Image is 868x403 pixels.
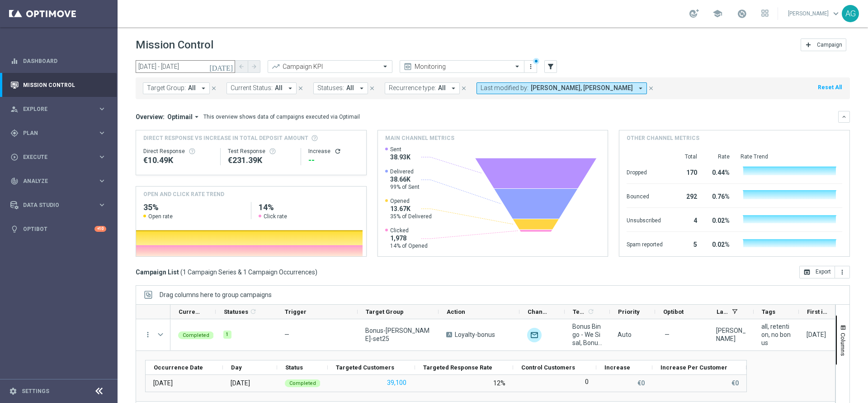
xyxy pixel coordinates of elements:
span: 1,978 [390,234,428,242]
div: lightbulb Optibot +10 [10,225,107,233]
span: 99% of Sent [390,183,420,191]
div: Press SPACE to select this row. [136,319,170,351]
button: Current Status: All arrow_drop_down [226,82,297,94]
div: Mission Control [10,82,107,89]
span: Sent [390,146,410,153]
button: Last modified by: [PERSON_NAME], [PERSON_NAME] arrow_drop_down [476,82,647,94]
i: equalizer [10,57,19,65]
button: Recurrence type: All arrow_drop_down [385,82,460,94]
span: All [188,84,196,92]
span: All [275,84,283,92]
span: Completed [289,380,316,386]
span: Bonus Bingo - We Sisal, Bonus Casinò - We Sisal, Bonus generico New, Bonus Giochi di Carte - We S... [572,322,602,347]
div: Explore [10,105,98,113]
h2: 35% [143,202,244,213]
div: Execute [10,153,98,161]
span: Last modified by: [481,84,528,92]
span: Increase [604,364,630,371]
div: 0.76% [708,188,730,203]
a: Dashboard [23,49,106,73]
button: Statuses: All arrow_drop_down [313,82,368,94]
div: Friday [231,379,250,387]
span: 38.93K [390,153,410,161]
button: 39,100 [386,377,407,389]
button: refresh [334,148,341,155]
button: close [297,83,305,93]
span: Drag columns here to group campaigns [160,291,272,298]
div: Rate [708,153,730,160]
i: keyboard_arrow_right [98,201,106,209]
i: play_circle_outline [10,153,19,161]
h3: Campaign List [136,268,317,276]
div: Dropped [627,164,663,179]
a: Settings [22,389,49,394]
span: Status [285,364,303,371]
div: Data Studio [10,201,98,209]
span: Completed [183,332,209,338]
div: Direct Response [143,148,213,155]
div: Plan [10,129,98,137]
button: Reset All [817,82,843,92]
div: 292 [674,188,697,203]
button: more_vert [526,61,535,72]
div: Mission Control [10,73,106,97]
span: Action [447,308,465,315]
p: €0 [731,379,739,387]
span: — [665,331,670,339]
span: Optibot [663,308,684,315]
i: [DATE] [209,62,234,71]
h4: Other channel metrics [627,134,699,142]
span: Loyalty-bonus [455,331,495,339]
span: Explore [23,106,98,112]
div: Bounced [627,188,663,203]
div: 0.02% [708,236,730,251]
span: A [446,332,452,337]
span: Day [231,364,242,371]
input: Select date range [136,60,235,73]
i: trending_up [271,62,280,71]
span: Control Customers [521,364,575,371]
i: settings [9,387,17,395]
div: -- [308,155,359,166]
i: refresh [587,308,594,315]
i: keyboard_arrow_right [98,177,106,185]
div: Spam reported [627,236,663,251]
button: Target Group: All arrow_drop_down [143,82,210,94]
i: more_vert [144,331,152,339]
div: track_changes Analyze keyboard_arrow_right [10,178,107,185]
div: Optibot [10,217,106,241]
button: close [368,83,376,93]
i: close [211,85,217,91]
span: First in Range [807,308,829,315]
div: 0.44% [708,164,730,179]
i: add [805,41,812,48]
span: 1 Campaign Series & 1 Campaign Occurrences [183,268,315,276]
span: All [346,84,354,92]
span: Optimail [167,113,193,121]
span: Occurrence Date [154,364,203,371]
i: arrow_drop_down [449,84,458,92]
button: equalizer Dashboard [10,58,107,65]
div: Dashboard [10,49,106,73]
div: This overview shows data of campaigns executed via Optimail [203,113,360,121]
i: close [461,85,467,91]
div: 170 [674,164,697,179]
span: Direct Response VS Increase In Total Deposit Amount [143,134,308,142]
i: keyboard_arrow_down [841,114,847,120]
i: preview [403,62,412,71]
span: Columns [840,333,847,356]
span: Templates [573,308,586,315]
div: Analyze [10,177,98,185]
i: gps_fixed [10,129,19,137]
i: arrow_drop_down [358,84,366,92]
span: Increase Per Customer [660,364,727,371]
span: Click rate [264,213,287,220]
div: gps_fixed Plan keyboard_arrow_right [10,130,107,137]
span: Priority [618,308,640,315]
span: Statuses: [317,84,344,92]
div: €231,391 [228,155,293,166]
i: arrow_drop_down [199,84,208,92]
button: close [210,83,218,93]
button: play_circle_outline Execute keyboard_arrow_right [10,154,107,161]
